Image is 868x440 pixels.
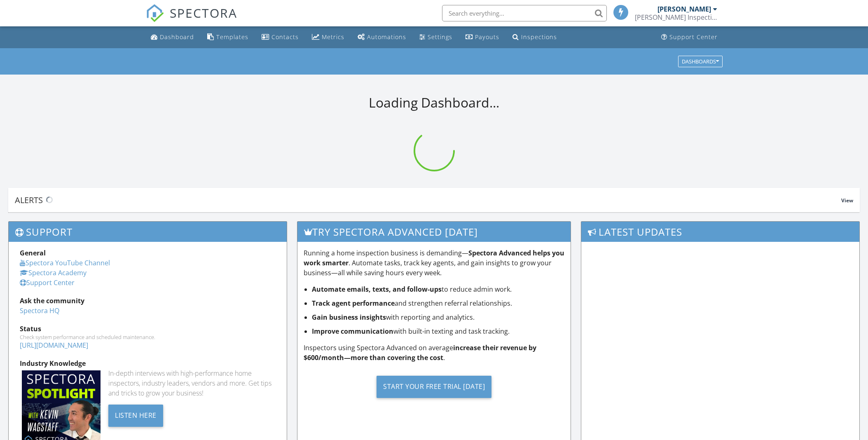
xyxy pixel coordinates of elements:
[416,30,456,45] a: Settings
[509,30,560,45] a: Inspections
[304,343,564,363] p: Inspectors using Spectora Advanced on average .
[20,324,276,334] div: Status
[657,5,711,13] div: [PERSON_NAME]
[20,278,75,287] a: Support Center
[312,299,395,308] strong: Track agent performance
[309,30,348,45] a: Metrics
[312,327,393,336] strong: Improve communication
[297,222,571,242] h3: Try spectora advanced [DATE]
[428,33,452,41] div: Settings
[204,30,252,45] a: Templates
[682,59,719,64] div: Dashboards
[108,410,163,419] a: Listen Here
[160,33,194,41] div: Dashboard
[322,33,344,41] div: Metrics
[20,248,46,257] strong: General
[462,30,503,45] a: Payouts
[658,30,721,45] a: Support Center
[581,222,859,242] h3: Latest Updates
[669,33,718,41] div: Support Center
[304,248,564,267] strong: Spectora Advanced helps you work smarter
[312,284,564,294] li: to reduce admin work.
[312,313,386,322] strong: Gain business insights
[20,358,276,368] div: Industry Knowledge
[20,341,88,350] a: [URL][DOMAIN_NAME]
[20,268,87,277] a: Spectora Academy
[312,312,564,322] li: with reporting and analytics.
[312,298,564,308] li: and strengthen referral relationships.
[146,4,164,22] img: The Best Home Inspection Software - Spectora
[304,369,564,404] a: Start Your Free Trial [DATE]
[146,11,237,28] a: SPECTORA
[304,248,564,278] p: Running a home inspection business is demanding— . Automate tasks, track key agents, and gain ins...
[9,222,287,242] h3: Support
[367,33,406,41] div: Automations
[108,368,276,398] div: In-depth interviews with high-performance home inspectors, industry leaders, vendors and more. Ge...
[304,343,536,362] strong: increase their revenue by $600/month—more than covering the cost
[521,33,557,41] div: Inspections
[20,258,110,267] a: Spectora YouTube Channel
[841,197,853,204] span: View
[20,296,276,306] div: Ask the community
[312,326,564,336] li: with built-in texting and task tracking.
[170,4,237,21] span: SPECTORA
[442,5,607,21] input: Search everything...
[678,56,723,67] button: Dashboards
[635,13,717,21] div: Groff Inspections LLC
[354,30,409,45] a: Automations (Basic)
[108,405,163,427] div: Listen Here
[20,306,59,315] a: Spectora HQ
[271,33,299,41] div: Contacts
[475,33,499,41] div: Payouts
[258,30,302,45] a: Contacts
[377,376,491,398] div: Start Your Free Trial [DATE]
[312,285,442,294] strong: Automate emails, texts, and follow-ups
[20,334,276,340] div: Check system performance and scheduled maintenance.
[216,33,248,41] div: Templates
[15,194,841,206] div: Alerts
[147,30,197,45] a: Dashboard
